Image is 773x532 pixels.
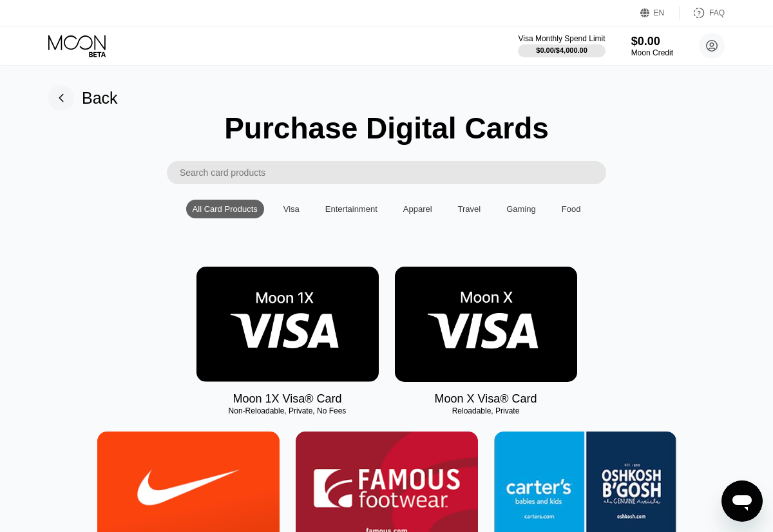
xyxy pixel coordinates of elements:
[224,111,549,146] div: Purchase Digital Cards
[518,34,605,43] div: Visa Monthly Spend Limit
[458,204,481,214] div: Travel
[48,85,118,111] div: Back
[631,35,673,57] div: $0.00Moon Credit
[180,161,606,184] input: Search card products
[654,8,665,17] div: EN
[196,406,379,415] div: Non-Reloadable, Private, No Fees
[319,200,384,218] div: Entertainment
[193,204,258,214] div: All Card Products
[631,48,673,57] div: Moon Credit
[186,200,264,218] div: All Card Products
[395,406,577,415] div: Reloadable, Private
[506,204,536,214] div: Gaming
[562,204,581,214] div: Food
[434,392,537,406] div: Moon X Visa® Card
[233,392,341,406] div: Moon 1X Visa® Card
[500,200,542,218] div: Gaming
[709,8,725,17] div: FAQ
[721,480,763,522] iframe: Button to launch messaging window
[631,35,673,48] div: $0.00
[277,200,306,218] div: Visa
[397,200,439,218] div: Apparel
[325,204,377,214] div: Entertainment
[82,89,118,108] div: Back
[555,200,587,218] div: Food
[452,200,488,218] div: Travel
[536,46,587,54] div: $0.00 / $4,000.00
[283,204,300,214] div: Visa
[680,6,725,19] div: FAQ
[640,6,680,19] div: EN
[518,34,605,57] div: Visa Monthly Spend Limit$0.00/$4,000.00
[403,204,432,214] div: Apparel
